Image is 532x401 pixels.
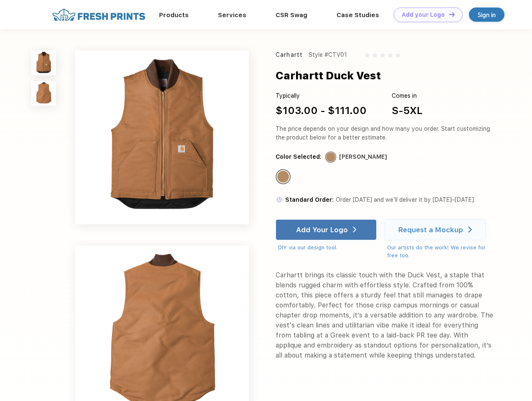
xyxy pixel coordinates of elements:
div: $103.00 - $111.00 [276,103,367,118]
div: Our artists do the work! We revise for free too. [387,244,494,260]
img: white arrow [468,226,472,233]
img: DT [449,12,455,17]
div: Request a Mockup [398,226,463,234]
img: gray_star.svg [380,53,385,58]
div: Sign in [478,10,496,20]
div: The price depends on your design and how many you order. Start customizing the product below for ... [276,124,494,142]
div: Carhartt Duck Vest [276,68,381,84]
div: Carhartt brings its classic touch with the Duck Vest, a staple that blends rugged charm with effo... [276,270,494,360]
div: Comes in [392,91,423,100]
img: white arrow [353,226,357,233]
div: DIY via our design tool. [278,244,377,252]
img: func=resize&h=100 [31,51,56,75]
img: gray_star.svg [388,53,393,58]
div: Add Your Logo [296,226,348,234]
div: Carhartt [276,51,303,59]
div: [PERSON_NAME] [339,152,387,161]
img: func=resize&h=640 [75,51,249,224]
span: Order [DATE] and we’ll deliver it by [DATE]–[DATE]. [336,196,475,203]
img: func=resize&h=100 [31,81,56,106]
span: Standard Order: [285,196,334,203]
a: Products [159,11,189,19]
div: Add your Logo [402,11,445,18]
img: fo%20logo%202.webp [50,8,148,22]
a: Sign in [469,8,504,22]
div: Style #CTV01 [309,51,347,59]
img: gray_star.svg [365,53,370,58]
div: Color Selected: [276,152,322,161]
div: S-5XL [392,103,423,118]
img: gray_star.svg [395,53,400,58]
div: Typically [276,91,367,100]
div: Carhartt Brown [277,171,289,183]
img: gray_star.svg [372,53,377,58]
img: standard order [276,196,283,203]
